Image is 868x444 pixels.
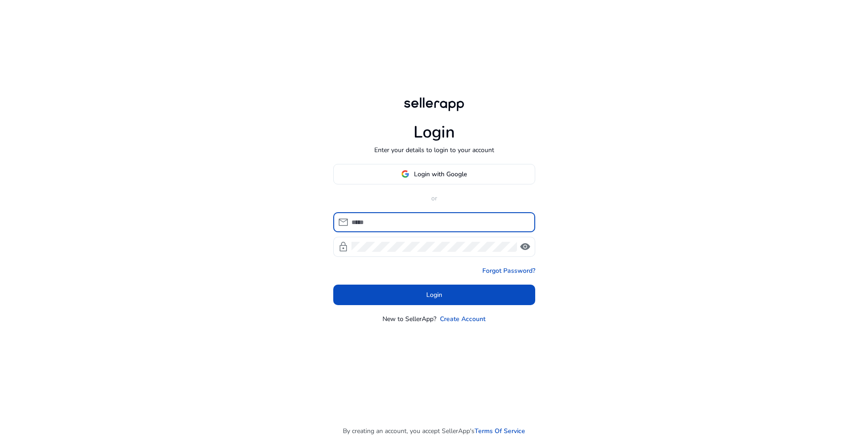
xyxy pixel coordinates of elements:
span: Login with Google [414,169,467,179]
span: Login [426,290,442,300]
span: lock [338,241,349,252]
h1: Login [413,122,455,142]
p: or [333,194,535,203]
a: Create Account [440,314,486,324]
a: Forgot Password? [482,266,535,276]
span: mail [338,217,349,228]
span: visibility [520,241,531,252]
a: Terms Of Service [475,426,525,436]
button: Login [333,285,535,305]
button: Login with Google [333,164,535,184]
p: New to SellerApp? [382,314,436,324]
img: google-logo.svg [401,170,409,178]
p: Enter your details to login to your account [374,145,494,155]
